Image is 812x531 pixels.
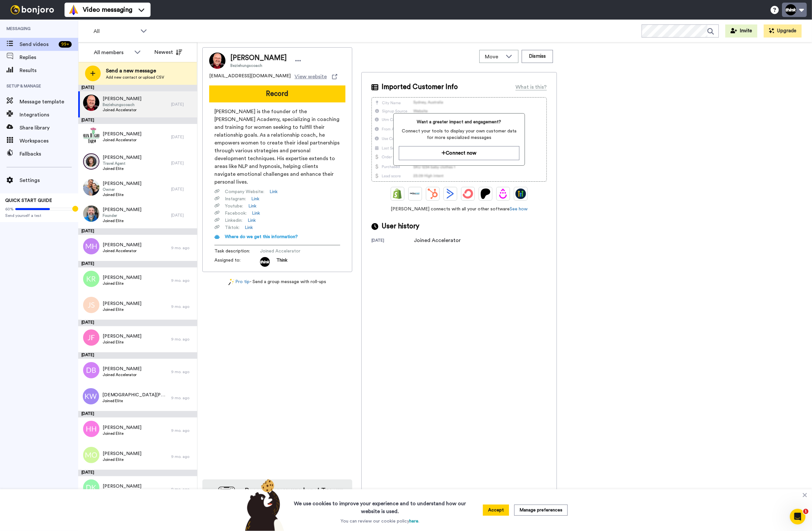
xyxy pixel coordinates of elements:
span: Instagram : [225,196,246,202]
span: Settings [20,176,78,184]
span: Joined Elite [103,218,141,223]
span: Joined Elite [103,431,141,436]
img: fe8f2819-efb0-4d08-9611-9667a6eec32f.jpg [83,95,99,111]
span: Add new contact or upload CSV [106,75,164,80]
img: kr.png [83,271,99,287]
div: [DATE] [371,238,414,244]
span: [PERSON_NAME] [103,450,141,457]
img: ConvertKit [463,189,473,199]
span: Joined Accelerator [260,248,322,254]
a: View website [295,73,337,81]
button: Newest [150,46,187,59]
span: Facebook : [225,210,247,217]
a: See how [510,207,528,211]
div: 9 mo. ago [171,278,194,283]
div: [DATE] [171,102,194,107]
span: Joined Elite [103,307,141,312]
span: Fallbacks [20,150,78,158]
span: Company Website : [225,189,264,195]
img: 43605a5b-2d15-4602-a127-3fdef772f02f-1699552572.jpg [260,257,270,267]
h4: Record from your phone! Try our app [DATE] [241,486,346,504]
a: Pro tip [228,279,250,285]
img: Hubspot [428,189,438,199]
a: Link [251,196,259,202]
iframe: Intercom live chat [790,509,805,524]
span: Replies [20,53,78,61]
img: download [209,487,235,522]
span: Assigned to: [214,257,260,267]
img: dk.png [83,479,99,496]
img: js.png [83,297,99,313]
div: 9 mo. ago [171,304,194,309]
img: Shopify [392,189,403,199]
button: Dismiss [522,50,553,63]
a: Link [269,189,278,195]
img: Patreon [480,189,491,199]
span: Joined Accelerator [103,107,141,113]
span: [DEMOGRAPHIC_DATA][PERSON_NAME] [102,392,168,398]
img: 3cb80869-853a-4e40-ac3a-09c5033d2ccf.png [83,127,99,144]
span: Send yourself a test [5,213,73,218]
div: [DATE] [171,187,194,192]
span: Where do we get this information? [225,235,298,239]
img: bj-logo-header-white.svg [8,5,57,14]
img: mh.png [83,238,99,254]
div: Tooltip anchor [72,206,78,212]
button: Invite [725,24,757,38]
a: Link [252,210,260,217]
img: bear-with-cookie.png [239,479,287,531]
span: [PERSON_NAME] connects with all your other software [371,206,547,212]
span: Beziehungscoach [103,102,141,107]
span: [PERSON_NAME] [230,53,287,63]
img: Drip [498,189,508,199]
span: Founder [103,213,141,218]
div: [DATE] [78,228,197,235]
div: [DATE] [78,85,197,91]
img: GoHighLevel [515,189,526,199]
span: 1 [803,509,808,514]
span: [PERSON_NAME] [103,96,141,102]
img: Image of Ender Aysal [209,53,225,69]
span: Joined Elite [103,192,141,197]
span: Send videos [20,40,56,48]
span: Joined Accelerator [103,372,141,377]
span: [PERSON_NAME] [103,242,141,248]
div: - Send a group message with roll-ups [202,279,352,285]
span: Imported Customer Info [382,82,458,92]
span: [PERSON_NAME] [103,180,141,187]
span: Send a new message [106,67,164,75]
span: Connect your tools to display your own customer data for more specialized messages [399,128,519,141]
button: Connect now [399,146,519,160]
span: [PERSON_NAME] is the founder of the [PERSON_NAME] Academy, specializing in coaching and training ... [214,108,340,186]
span: [PERSON_NAME] [103,154,141,161]
span: Joined Elite [103,166,141,171]
img: ca809251-4fe4-4360-ba60-bfd09c8e29f0.jpg [83,179,99,196]
span: Move [485,53,502,61]
span: QUICK START GUIDE [5,198,52,203]
span: Task description : [214,248,260,254]
span: [PERSON_NAME] [103,366,141,372]
div: Joined Accelerator [414,236,461,244]
span: Integrations [20,111,78,119]
span: [PERSON_NAME] [103,300,141,307]
span: [EMAIL_ADDRESS][DOMAIN_NAME] [209,73,291,81]
div: [DATE] [78,470,197,476]
span: Video messaging [83,5,132,14]
span: Youtube : [225,203,243,209]
div: [DATE] [171,213,194,218]
h3: We use cookies to improve your experience and to understand how our website is used. [287,496,472,515]
img: vm-color.svg [68,5,79,15]
span: [PERSON_NAME] [103,483,141,490]
div: [DATE] [78,411,197,417]
div: [DATE] [78,320,197,326]
span: Want a greater impact and engagement? [399,119,519,125]
span: Beziehungscoach [230,63,287,68]
span: Message template [20,98,78,106]
a: here [409,519,418,523]
span: Think [276,257,287,267]
img: magic-wand.svg [228,279,234,285]
img: Ontraport [410,189,420,199]
img: mo.png [83,447,99,463]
